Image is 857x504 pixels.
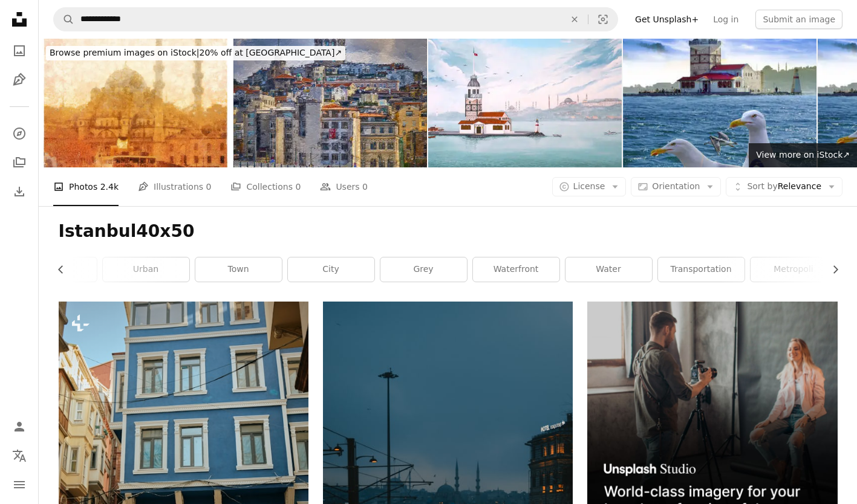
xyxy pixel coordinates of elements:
form: Find visuals sitewide [53,7,618,31]
a: View more on iStock↗ [749,143,857,167]
a: Collections [7,150,31,175]
a: town [195,257,282,282]
button: Search Unsplash [54,8,74,31]
a: metropoli [751,257,837,282]
a: transportation [658,257,745,282]
a: Browse premium images on iStock|20% off at [GEOGRAPHIC_DATA]↗ [39,39,353,68]
button: Language [7,444,31,468]
a: cars on road near city buildings during night time [323,483,573,494]
a: Illustrations [7,68,31,92]
span: License [573,181,605,191]
a: water [565,257,652,282]
a: Photos [7,39,31,63]
a: A yellow car sits in front of a blue building. [59,483,308,494]
button: Submit an image [755,10,842,29]
button: License [552,177,627,196]
a: grey [380,257,467,282]
span: Orientation [652,181,700,191]
a: Collections 0 [230,167,301,206]
span: View more on iStock ↗ [756,150,850,160]
span: 0 [206,180,212,193]
img: Paint of Kiz Kulesi or Maiden's Tower in Istanbul - TURKEY [428,39,622,167]
button: scroll list to the right [824,257,838,282]
button: Clear [561,8,588,31]
a: Illustrations 0 [138,167,211,206]
span: 0 [295,180,301,193]
button: Menu [7,473,31,497]
button: Sort byRelevance [726,177,842,196]
a: Log in [706,10,746,29]
a: Get Unsplash+ [628,10,706,29]
a: Users 0 [320,167,368,206]
a: Explore [7,121,31,146]
a: Download History [7,179,31,204]
button: scroll list to the left [59,257,72,282]
a: waterfront [473,257,559,282]
img: Awesome sky, cute seagull couple and Maiden`s Tower kiz kulesi in istanbul. [623,39,816,167]
button: Orientation [631,177,721,196]
img: Mosque Istanbul Bosphorus - Mixed digital technique [39,39,232,167]
img: Galata tower and Galata bridge in Istanbul [233,39,427,167]
button: Visual search [588,8,617,31]
span: 20% off at [GEOGRAPHIC_DATA] ↗ [50,48,342,57]
a: Home — Unsplash [7,7,31,34]
a: urban [103,257,189,282]
span: Browse premium images on iStock | [50,48,199,57]
span: 0 [362,180,368,193]
h1: Istanbul40x50 [59,221,838,242]
span: Relevance [747,181,821,193]
span: Sort by [747,181,777,191]
a: city [288,257,374,282]
a: Log in / Sign up [7,415,31,439]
